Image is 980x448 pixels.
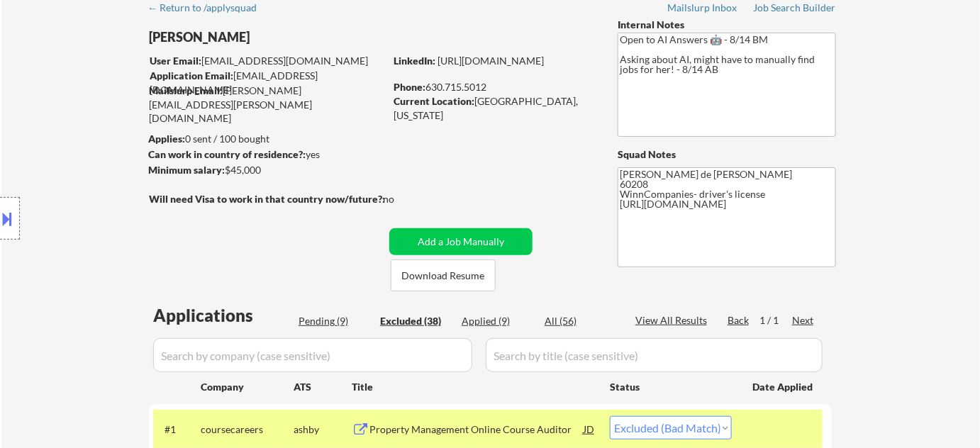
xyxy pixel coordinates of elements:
[753,2,836,16] a: Job Search Builder
[545,314,616,328] div: All (56)
[201,380,294,394] div: Company
[728,313,750,327] div: Back
[759,313,792,327] div: 1 / 1
[635,313,711,327] div: View All Results
[299,314,369,328] div: Pending (9)
[147,3,270,13] div: ← Return to /applysquad
[792,313,815,327] div: Next
[150,69,233,82] strong: Application Email:
[667,2,738,16] a: Mailslurp Inbox
[667,3,738,13] div: Mailslurp Inbox
[148,132,384,146] div: 0 sent / 100 bought
[352,380,596,394] div: Title
[149,193,385,205] strong: Will need Visa to work in that country now/future?:
[438,55,544,67] a: [URL][DOMAIN_NAME]
[149,28,440,46] div: [PERSON_NAME]
[147,2,270,16] a: ← Return to /applysquad
[752,380,815,394] div: Date Applied
[149,84,223,96] strong: Mailslurp Email:
[618,147,836,162] div: Squad Notes
[394,95,474,107] strong: Current Location:
[149,84,384,125] div: [PERSON_NAME][EMAIL_ADDRESS][PERSON_NAME][DOMAIN_NAME]
[201,422,294,437] div: coursecareers
[369,422,584,437] div: Property Management Online Course Auditor
[753,3,836,13] div: Job Search Builder
[394,80,594,94] div: 630.715.5012
[153,338,472,372] input: Search by company (case sensitive)
[462,314,533,328] div: Applied (9)
[394,81,425,93] strong: Phone:
[391,259,496,291] button: Download Resume
[383,192,423,206] div: no
[148,163,384,177] div: $45,000
[165,422,189,437] div: #1
[380,314,451,328] div: Excluded (38)
[150,54,384,68] div: [EMAIL_ADDRESS][DOMAIN_NAME]
[394,94,594,122] div: [GEOGRAPHIC_DATA], [US_STATE]
[148,147,380,162] div: yes
[389,228,533,255] button: Add a Job Manually
[294,422,352,437] div: ashby
[486,338,823,372] input: Search by title (case sensitive)
[150,55,201,67] strong: User Email:
[582,416,596,442] div: JD
[150,69,384,96] div: [EMAIL_ADDRESS][DOMAIN_NAME]
[610,374,732,399] div: Status
[294,380,352,394] div: ATS
[618,18,836,32] div: Internal Notes
[394,55,435,67] strong: LinkedIn:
